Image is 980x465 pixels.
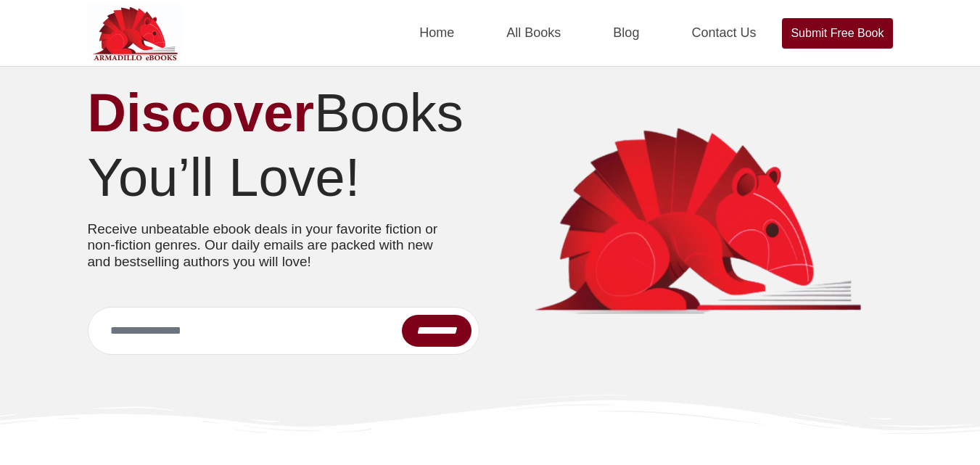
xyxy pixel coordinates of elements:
strong: Discover [88,83,315,143]
img: Armadilloebooks [88,4,182,62]
a: Submit Free Book [782,18,892,49]
p: Receive unbeatable ebook deals in your favorite fiction or non-fiction genres. Our daily emails a... [88,221,458,271]
h1: Books You’ll Love! [88,81,479,210]
img: armadilloebooks [501,126,893,321]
